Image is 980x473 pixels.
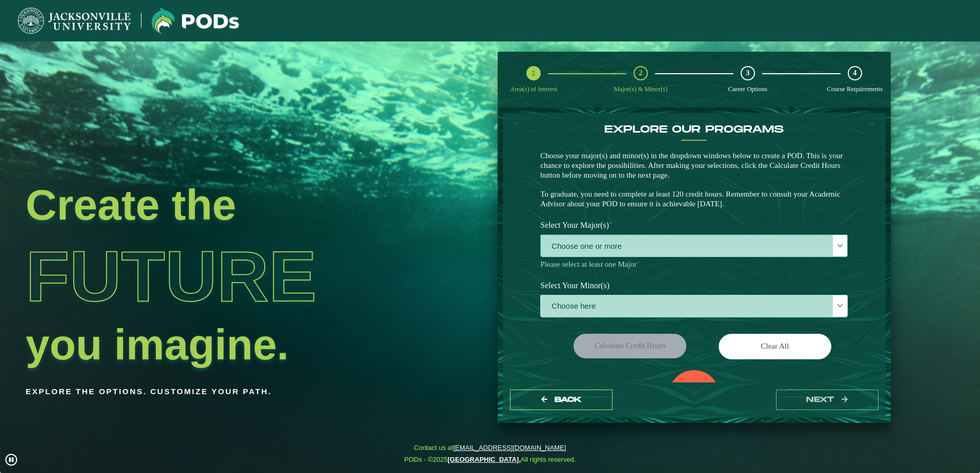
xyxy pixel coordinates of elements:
[541,295,847,317] span: Choose here
[639,68,643,78] span: 2
[728,85,767,93] span: Career Options
[540,260,848,269] p: Please select at least one Major
[447,456,521,463] a: [GEOGRAPHIC_DATA].
[26,384,415,399] p: Explore the options. Customize your path.
[541,235,847,257] span: Choose one or more
[609,219,613,226] sup: ⋆
[614,85,667,93] span: Major(s) & Minor(s)
[453,444,566,451] a: [EMAIL_ADDRESS][DOMAIN_NAME]
[574,334,686,358] button: Calculate credit hours
[555,395,582,404] span: Back
[827,85,883,93] span: Course Requirements
[26,183,415,226] h2: Create the
[746,68,750,78] span: 3
[540,151,848,209] p: Choose your major(s) and minor(s) in the dropdown windows below to create a POD. This is your cha...
[853,68,857,78] span: 4
[533,276,855,295] label: Select Your Minor(s)
[533,216,855,235] label: Select Your Major(s)
[26,323,415,366] h2: you imagine.
[540,123,848,136] h4: EXPLORE OUR PROGRAMS
[637,259,640,265] sup: ⋆
[26,230,415,323] h1: Future
[510,85,557,93] span: Area(s) of Interest
[18,8,131,34] img: Jacksonville University logo
[152,8,239,34] img: Jacksonville University logo
[776,390,879,411] button: next
[719,334,831,359] button: Clear All
[510,390,612,411] button: Back
[404,444,576,452] span: Contact us at
[404,456,576,464] span: PODs - ©2025 All rights reserved.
